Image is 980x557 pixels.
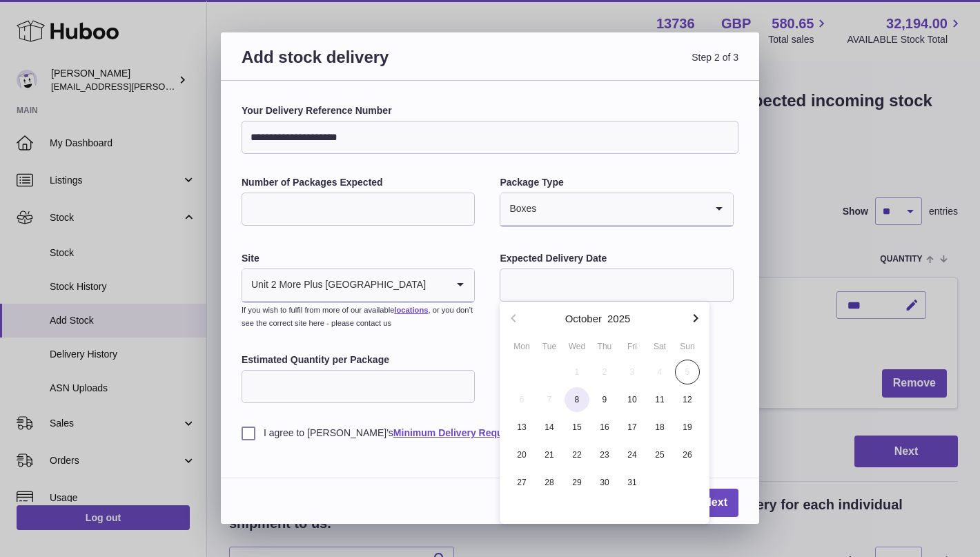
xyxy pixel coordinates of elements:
[536,441,563,469] button: 21
[242,269,474,302] div: Search for option
[394,306,428,314] a: locations
[620,415,645,440] span: 17
[565,360,589,384] span: 1
[563,469,591,496] button: 29
[647,442,672,467] span: 25
[646,340,674,353] div: Sat
[563,340,591,353] div: Wed
[508,413,536,441] button: 13
[563,413,591,441] button: 15
[500,193,537,225] span: Boxes
[242,427,738,440] label: I agree to [PERSON_NAME]'s
[647,360,672,384] span: 4
[242,269,427,301] span: Unit 2 More Plus [GEOGRAPHIC_DATA]
[565,442,589,467] span: 22
[536,386,563,413] button: 7
[508,340,536,353] div: Mon
[242,306,473,327] small: If you wish to fulfil from more of our available , or you don’t see the correct site here - pleas...
[646,441,674,469] button: 25
[675,360,700,384] span: 5
[692,489,738,517] a: Next
[591,386,618,413] button: 9
[500,252,733,265] label: Expected Delivery Date
[591,340,618,353] div: Thu
[646,358,674,386] button: 4
[591,358,618,386] button: 2
[674,386,701,413] button: 12
[242,353,475,367] label: Estimated Quantity per Package
[508,386,536,413] button: 6
[620,442,645,467] span: 24
[674,358,701,386] button: 5
[242,46,490,84] h3: Add stock delivery
[490,46,738,84] span: Step 2 of 3
[508,441,536,469] button: 20
[592,415,617,440] span: 16
[618,469,646,496] button: 31
[536,413,563,441] button: 14
[563,358,591,386] button: 1
[592,470,617,495] span: 30
[674,340,701,353] div: Sun
[242,104,738,117] label: Your Delivery Reference Number
[618,441,646,469] button: 24
[427,269,447,301] input: Search for option
[537,415,562,440] span: 14
[646,413,674,441] button: 18
[563,441,591,469] button: 22
[591,413,618,441] button: 16
[592,387,617,412] span: 9
[620,387,645,412] span: 10
[591,469,618,496] button: 30
[618,386,646,413] button: 10
[675,442,700,467] span: 26
[563,386,591,413] button: 8
[647,415,672,440] span: 18
[592,442,617,467] span: 23
[537,387,562,412] span: 7
[618,413,646,441] button: 17
[674,413,701,441] button: 19
[620,360,645,384] span: 3
[242,252,475,265] label: Site
[500,176,733,189] label: Package Type
[618,358,646,386] button: 3
[536,469,563,496] button: 28
[565,415,589,440] span: 15
[537,193,705,225] input: Search for option
[674,441,701,469] button: 26
[646,386,674,413] button: 11
[647,387,672,412] span: 11
[537,442,562,467] span: 21
[509,470,534,495] span: 27
[565,470,589,495] span: 29
[592,360,617,384] span: 2
[591,441,618,469] button: 23
[618,340,646,353] div: Fri
[500,193,732,226] div: Search for option
[537,470,562,495] span: 28
[242,176,475,189] label: Number of Packages Expected
[509,387,534,412] span: 6
[675,415,700,440] span: 19
[565,313,602,324] button: October
[536,340,563,353] div: Tue
[565,387,589,412] span: 8
[393,427,543,438] a: Minimum Delivery Requirements
[509,415,534,440] span: 13
[675,387,700,412] span: 12
[508,469,536,496] button: 27
[620,470,645,495] span: 31
[607,313,630,324] button: 2025
[509,442,534,467] span: 20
